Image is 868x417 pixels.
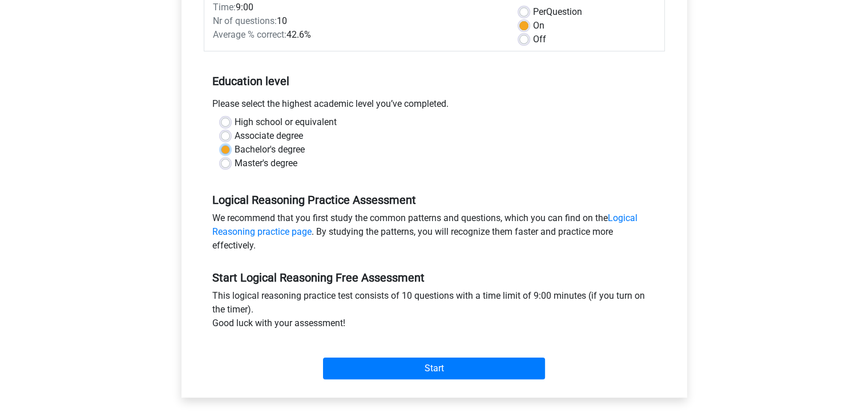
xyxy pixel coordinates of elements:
span: Time: [213,2,236,13]
label: Master's degree [235,157,297,170]
label: Off [533,33,546,46]
label: Bachelor's degree [235,143,305,157]
div: 9:00 [204,1,511,14]
h5: Logical Reasoning Practice Assessment [212,193,656,207]
div: 10 [204,14,511,28]
div: This logical reasoning practice test consists of 10 questions with a time limit of 9:00 minutes (... [204,289,665,335]
label: High school or equivalent [235,115,337,129]
div: Please select the highest academic level you’ve completed. [204,97,665,115]
h5: Start Logical Reasoning Free Assessment [212,271,656,284]
label: Associate degree [235,129,303,143]
span: Per [533,6,546,17]
div: 42.6% [204,28,511,42]
input: Start [323,358,545,379]
label: On [533,19,544,33]
div: We recommend that you first study the common patterns and questions, which you can find on the . ... [204,211,665,257]
h5: Education level [212,70,656,93]
span: Average % correct: [213,29,286,40]
span: Nr of questions: [213,15,277,26]
label: Question [533,5,582,19]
